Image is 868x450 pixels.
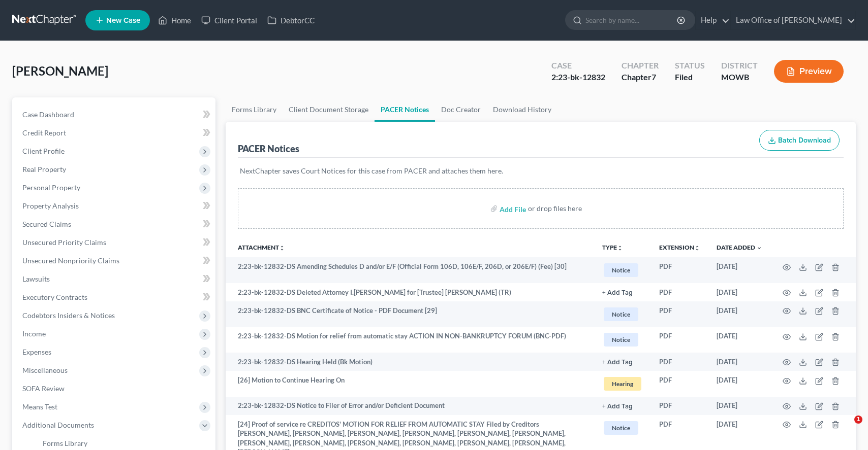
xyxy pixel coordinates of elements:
div: Filed [675,72,705,83]
button: TYPEunfold_more [602,245,623,251]
td: 2:23-bk-12832-DS Hearing Held (Bk Motion) [226,353,594,371]
button: Batch Download [759,130,840,151]
div: Case [551,60,605,72]
span: Hearing [604,377,641,391]
span: Notice [604,263,638,277]
td: PDF [651,353,708,371]
td: 2:23-bk-12832-DS Deleted Attorney I.[PERSON_NAME] for [Trustee] [PERSON_NAME] (TR) [226,283,594,301]
a: Download History [487,97,557,122]
span: Real Property [22,165,66,174]
a: Attachmentunfold_more [238,244,285,251]
td: PDF [651,397,708,415]
a: Home [153,11,196,29]
span: Notice [604,421,638,435]
a: Credit Report [14,124,215,142]
td: PDF [651,327,708,353]
a: Property Analysis [14,197,215,215]
a: Notice [602,420,643,436]
div: PACER Notices [238,143,299,155]
span: [PERSON_NAME] [12,63,108,78]
td: [DATE] [708,371,770,397]
td: 2:23-bk-12832-DS Amending Schedules D and/or E/F (Official Form 106D, 106E/F, 206D, or 206E/F) (F... [226,257,594,283]
span: Credit Report [22,128,66,137]
span: Means Test [22,402,57,411]
a: + Add Tag [602,288,643,297]
td: 2:23-bk-12832-DS Notice to Filer of Error and/or Deficient Document [226,397,594,415]
a: PACER Notices [375,97,435,122]
a: Hearing [602,375,643,392]
td: 2:23-bk-12832-DS Motion for relief from automatic stay ACTION IN NON-BANKRUPTCY FORUM (BNC-PDF) [226,327,594,353]
span: Personal Property [22,183,80,192]
a: + Add Tag [602,401,643,410]
i: unfold_more [694,245,700,251]
span: Batch Download [778,136,831,145]
a: Notice [602,331,643,348]
input: Search by name... [585,11,678,29]
a: Law Office of [PERSON_NAME] [731,11,855,29]
a: Unsecured Nonpriority Claims [14,252,215,270]
i: unfold_more [279,245,285,251]
span: SOFA Review [22,384,65,393]
td: [DATE] [708,397,770,415]
span: 1 [854,416,862,424]
span: Lawsuits [22,274,50,283]
a: Forms Library [226,97,283,122]
button: + Add Tag [602,403,633,410]
span: Miscellaneous [22,366,68,374]
a: Case Dashboard [14,106,215,124]
i: unfold_more [617,245,623,251]
span: Income [22,329,46,338]
div: MOWB [721,72,758,83]
a: SOFA Review [14,379,215,398]
a: Extensionunfold_more [659,244,700,251]
span: Codebtors Insiders & Notices [22,311,115,320]
a: Doc Creator [435,97,487,122]
a: Date Added expand_more [717,244,762,251]
span: Forms Library [43,439,87,447]
td: 2:23-bk-12832-DS BNC Certificate of Notice - PDF Document [29] [226,301,594,327]
p: NextChapter saves Court Notices for this case from PACER and attaches them here. [240,166,842,176]
a: + Add Tag [602,357,643,367]
div: or drop files here [528,203,582,214]
div: 2:23-bk-12832 [551,72,605,83]
span: Expenses [22,348,51,356]
div: Chapter [622,72,659,83]
a: Lawsuits [14,270,215,288]
a: Secured Claims [14,215,215,233]
span: New Case [106,17,140,24]
i: expand_more [756,245,762,251]
button: + Add Tag [602,290,633,296]
td: [DATE] [708,257,770,283]
span: Unsecured Priority Claims [22,238,106,247]
iframe: Intercom live chat [833,416,858,440]
div: District [721,60,758,72]
span: Executory Contracts [22,293,87,301]
span: Secured Claims [22,220,71,228]
button: Preview [774,60,844,83]
a: Unsecured Priority Claims [14,233,215,252]
span: Property Analysis [22,201,79,210]
span: Client Profile [22,147,65,155]
a: Notice [602,306,643,323]
span: Notice [604,333,638,347]
td: [DATE] [708,283,770,301]
td: PDF [651,371,708,397]
button: + Add Tag [602,359,633,366]
td: [DATE] [708,353,770,371]
td: PDF [651,257,708,283]
td: PDF [651,283,708,301]
a: Executory Contracts [14,288,215,306]
span: 7 [652,72,656,82]
td: PDF [651,301,708,327]
span: Case Dashboard [22,110,74,119]
a: Client Portal [196,11,262,29]
td: [26] Motion to Continue Hearing On [226,371,594,397]
td: [DATE] [708,301,770,327]
span: Unsecured Nonpriority Claims [22,256,119,265]
span: Notice [604,307,638,321]
a: Notice [602,262,643,279]
a: Help [696,11,730,29]
div: Chapter [622,60,659,72]
div: Status [675,60,705,72]
a: Client Document Storage [283,97,375,122]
